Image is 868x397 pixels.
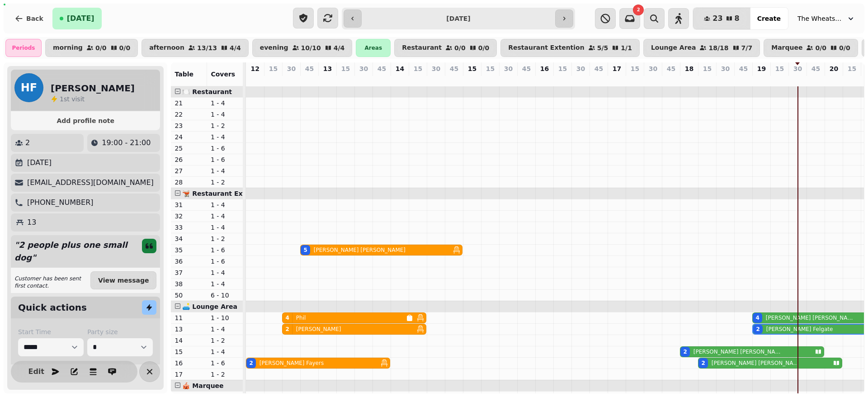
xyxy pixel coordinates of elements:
[758,75,765,84] p: 6
[811,64,820,73] p: 45
[303,246,307,254] div: 5
[359,64,368,73] p: 30
[766,314,854,321] p: [PERSON_NAME] [PERSON_NAME]
[776,75,783,84] p: 0
[18,301,87,314] h2: Quick actions
[14,115,156,127] button: Add profile note
[643,39,760,57] button: Lounge Area18/187/7
[211,155,240,164] p: 1 - 6
[764,39,858,57] button: Marquee0/00/0
[504,64,513,73] p: 30
[90,271,156,289] button: View message
[301,45,321,51] p: 10 / 10
[7,8,51,29] button: Back
[119,45,131,51] p: 0 / 0
[211,99,240,108] p: 1 - 4
[414,75,421,84] p: 0
[792,10,861,27] button: The Wheatsheaf
[757,15,781,22] span: Create
[211,279,240,288] p: 1 - 4
[613,64,621,73] p: 17
[396,75,403,84] p: 0
[621,45,632,51] p: 1 / 1
[450,75,458,84] p: 0
[394,39,497,57] button: Restaurant0/00/0
[211,121,240,130] p: 1 - 2
[651,44,696,52] p: Lounge Area
[296,314,306,321] p: Phil
[60,95,85,104] p: visit
[306,75,313,84] p: 5
[175,257,203,266] p: 36
[508,44,584,52] p: Restaurant Extention
[766,326,833,333] p: [PERSON_NAME] Felgate
[839,45,850,51] p: 0 / 0
[848,64,856,73] p: 15
[595,75,602,84] p: 0
[60,95,64,103] span: 1
[251,75,259,84] p: 2
[211,325,240,334] p: 1 - 4
[249,359,253,367] div: 2
[685,64,693,73] p: 18
[21,82,37,93] span: HF
[815,45,826,51] p: 0 / 0
[211,178,240,187] p: 1 - 2
[685,75,693,84] p: 2
[175,347,203,356] p: 15
[287,64,296,73] p: 30
[27,217,36,228] p: 13
[175,200,203,209] p: 31
[324,75,331,84] p: 0
[478,45,490,51] p: 0 / 0
[211,336,240,345] p: 1 - 2
[649,64,657,73] p: 30
[739,64,748,73] p: 45
[771,44,802,52] p: Marquee
[269,75,277,84] p: 0
[95,45,107,51] p: 0 / 0
[323,64,332,73] p: 13
[182,88,232,95] span: 🍽️ Restaurant
[51,82,135,95] h2: [PERSON_NAME]
[693,8,750,29] button: 238
[812,75,819,84] p: 0
[708,45,728,51] p: 18 / 18
[649,75,656,84] p: 0
[755,314,759,321] div: 4
[402,44,442,52] p: Restaurant
[712,15,722,22] span: 23
[211,200,240,209] p: 1 - 4
[693,348,781,355] p: [PERSON_NAME] [PERSON_NAME]
[14,275,90,289] p: Customer has been sent first contact.
[175,110,203,119] p: 22
[175,212,203,221] p: 32
[414,64,422,73] p: 15
[450,64,458,73] p: 45
[64,95,71,103] span: st
[87,327,153,336] label: Party size
[149,44,184,52] p: afternoon
[703,64,712,73] p: 15
[175,325,203,334] p: 13
[175,359,203,368] p: 16
[175,121,203,130] p: 23
[175,291,203,300] p: 50
[27,363,45,381] button: Edit
[848,75,855,84] p: 0
[211,347,240,356] p: 1 - 4
[102,137,151,148] p: 19:00 - 21:00
[250,64,259,73] p: 12
[468,75,476,84] p: 0
[577,75,584,84] p: 0
[576,64,585,73] p: 30
[285,314,289,321] div: 4
[334,45,345,51] p: 4 / 4
[230,45,241,51] p: 4 / 4
[794,75,801,84] p: 0
[667,64,675,73] p: 45
[175,155,203,164] p: 26
[211,359,240,368] p: 1 - 6
[454,45,466,51] p: 0 / 0
[182,382,223,389] span: 🎪 Marquee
